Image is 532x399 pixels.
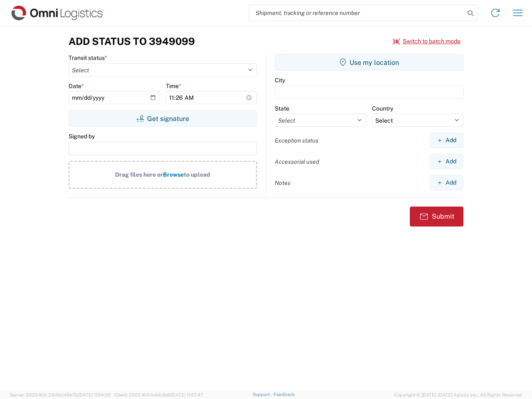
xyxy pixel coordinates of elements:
[275,54,463,71] button: Use my location
[69,82,84,90] label: Date
[430,133,463,148] button: Add
[163,171,184,178] span: Browse
[372,105,393,112] label: Country
[184,171,210,178] span: to upload
[275,137,318,144] label: Exception status
[78,392,111,397] span: [DATE] 11:54:36
[115,171,163,178] span: Drag files here or
[69,54,107,62] label: Transit status
[430,154,463,169] button: Add
[393,34,461,48] button: Switch to batch mode
[430,175,463,190] button: Add
[69,110,257,127] button: Get signature
[394,391,522,399] span: Copyright © [DATE]-[DATE] Agistix Inc., All Rights Reserved
[69,133,95,140] label: Signed by
[253,392,273,397] a: Support
[10,392,111,397] span: Server: 2025.16.0-21b0bc45e7b
[166,82,181,90] label: Time
[275,179,291,187] label: Notes
[69,35,195,47] h3: Add Status to 3949099
[410,207,463,227] button: Submit
[275,105,289,112] label: State
[171,392,203,397] span: [DATE] 11:37:47
[114,392,203,397] span: Client: 2025.16.0-b4dc8a9
[275,76,285,84] label: City
[273,392,295,397] a: Feedback
[249,5,465,21] input: Shipment, tracking or reference number
[275,158,319,165] label: Accessorial used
